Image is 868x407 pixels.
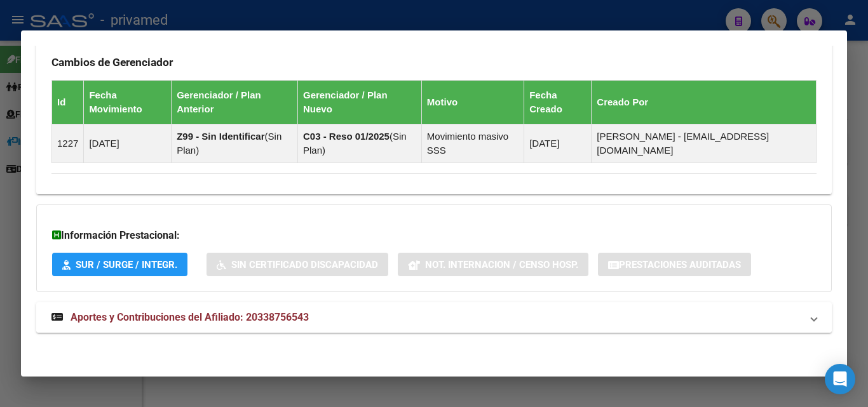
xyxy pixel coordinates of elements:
[524,81,592,124] th: Fecha Creado
[298,81,422,124] th: Gerenciador / Plan Nuevo
[172,124,298,163] td: ( )
[52,124,84,163] td: 1227
[825,364,855,394] div: Open Intercom Messenger
[71,311,309,323] span: Aportes y Contribuciones del Afiliado: 20338756543
[52,253,187,276] button: SUR / SURGE / INTEGR.
[84,81,172,124] th: Fecha Movimiento
[592,124,817,163] td: [PERSON_NAME] - [EMAIL_ADDRESS][DOMAIN_NAME]
[177,131,264,142] strong: Z99 - Sin Identificar
[52,228,816,243] h3: Información Prestacional:
[524,124,592,163] td: [DATE]
[619,259,741,270] span: Prestaciones Auditadas
[421,81,524,124] th: Motivo
[298,124,422,163] td: ( )
[172,81,298,124] th: Gerenciador / Plan Anterior
[303,131,390,142] strong: C03 - Reso 01/2025
[52,81,84,124] th: Id
[207,253,388,276] button: Sin Certificado Discapacidad
[51,55,817,69] h3: Cambios de Gerenciador
[592,81,817,124] th: Creado Por
[398,253,588,276] button: Not. Internacion / Censo Hosp.
[421,124,524,163] td: Movimiento masivo SSS
[76,259,177,270] span: SUR / SURGE / INTEGR.
[84,124,172,163] td: [DATE]
[231,259,378,270] span: Sin Certificado Discapacidad
[425,259,578,270] span: Not. Internacion / Censo Hosp.
[36,302,832,333] mat-expansion-panel-header: Aportes y Contribuciones del Afiliado: 20338756543
[598,253,751,276] button: Prestaciones Auditadas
